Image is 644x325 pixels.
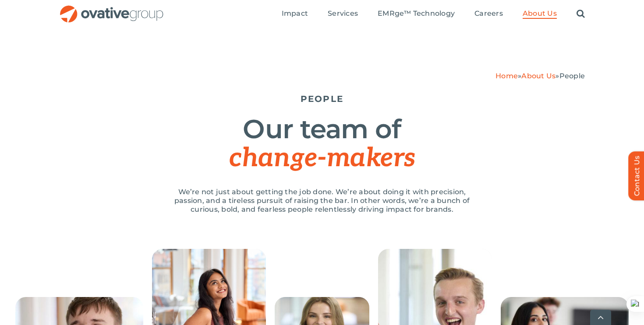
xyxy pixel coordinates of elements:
span: About Us [523,9,557,18]
a: About Us [521,72,556,80]
a: Careers [474,9,503,19]
p: We’re not just about getting the job done. We’re about doing it with precision, passion, and a ti... [164,188,480,214]
a: About Us [523,9,557,19]
a: EMRge™ Technology [378,9,455,19]
a: Search [577,9,585,19]
span: » » [495,72,585,80]
a: Services [328,9,358,19]
h5: PEOPLE [59,94,585,104]
span: Impact [282,9,308,18]
h1: Our team of [59,115,585,172]
span: change-makers [229,143,415,174]
span: People [559,72,585,80]
a: OG_Full_horizontal_RGB [59,4,164,13]
span: EMRge™ Technology [378,9,455,18]
a: Home [495,72,518,80]
span: Services [328,9,358,18]
span: Careers [474,9,503,18]
a: Impact [282,9,308,19]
